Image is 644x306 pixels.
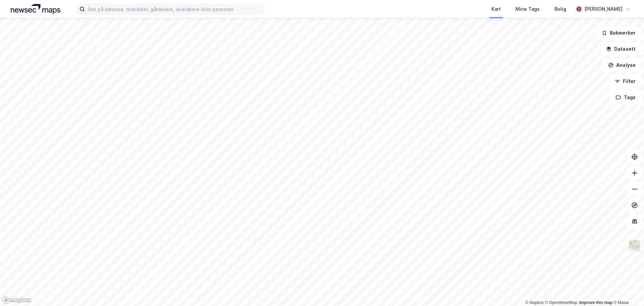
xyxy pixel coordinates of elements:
button: Bokmerker [596,26,641,40]
input: Søk på adresse, matrikkel, gårdeiere, leietakere eller personer [85,4,264,14]
img: Z [628,239,641,252]
a: Improve this map [579,300,612,305]
div: Bolig [554,5,566,13]
div: Kart [491,5,501,13]
a: OpenStreetMap [545,300,578,305]
a: Mapbox homepage [2,296,32,304]
img: logo.a4113a55bc3d86da70a041830d287a7e.svg [11,4,60,14]
iframe: Chat Widget [610,274,644,306]
div: Kontrollprogram for chat [610,274,644,306]
div: Mine Tags [516,5,540,13]
div: [PERSON_NAME] [584,5,623,13]
button: Analyse [602,58,641,72]
button: Datasett [600,42,641,56]
a: Mapbox [525,300,544,305]
button: Tags [610,91,641,104]
button: Filter [609,75,641,88]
